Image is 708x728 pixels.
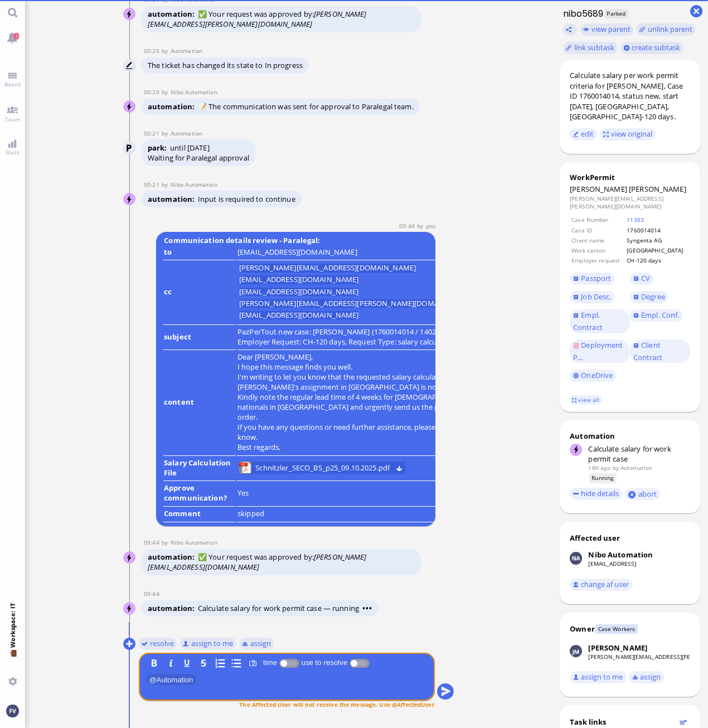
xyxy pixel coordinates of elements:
span: Empl. Conf. [641,310,679,320]
span: Calculate salary for work permit case — running [198,603,372,613]
span: [DATE] [187,143,210,153]
i: [PERSON_NAME][EMAIL_ADDRESS][DOMAIN_NAME] [148,552,367,572]
li: [EMAIL_ADDRESS][DOMAIN_NAME] [239,311,359,320]
runbook-parameter-view: [EMAIL_ADDRESS][DOMAIN_NAME] [237,247,357,257]
span: 18h ago [588,464,610,472]
a: View Schnitzler_SECO_BS_p25_09.10.2025.pdf [254,462,392,474]
span: 00:21 [144,129,162,137]
div: Affected user [570,533,620,543]
span: automation@bluelakelegal.com [620,464,652,472]
span: Kindly note the regular lead time of 4 weeks for [DEMOGRAPHIC_DATA] nationals in [GEOGRAPHIC_DATA... [237,392,472,422]
span: park [148,143,170,153]
td: to [163,246,236,261]
h1: nibo5689 [560,7,604,20]
span: Stats [3,148,22,156]
span: automation [148,552,198,562]
li: [EMAIL_ADDRESS][DOMAIN_NAME] [239,275,359,284]
div: Nibo Automation [588,550,653,560]
span: automation@nibo.ai [171,181,217,188]
span: ✅ Your request was approved by: [148,552,367,572]
label: use to resolve [299,658,349,667]
span: Yes [237,488,249,498]
span: The ticket has changed its state to In progress [148,60,303,70]
td: CH-120 days [626,256,689,265]
span: 00:20 [144,47,162,55]
span: 📝 The communication was sent for approval to Paralegal team. [198,101,414,111]
dd: [PERSON_NAME][EMAIL_ADDRESS][PERSON_NAME][DOMAIN_NAME] [570,195,690,211]
div: [PERSON_NAME] [588,643,647,653]
button: Copy ticket nibo5689 link to clipboard [563,23,578,36]
span: automation@bluelakelegal.com [171,129,202,137]
span: 💼 Workspace: IT [8,648,17,673]
button: edit [570,128,597,140]
a: Deployment P... [570,339,630,363]
span: automation@nibo.ai [171,538,217,546]
span: link subtask [574,42,615,52]
div: Calculate salary per work permit criteria for [PERSON_NAME], Case ID 1760014014, status new, star... [570,70,690,122]
span: @ [149,675,156,683]
span: by [417,222,426,230]
task-group-action-menu: link subtask [563,42,618,54]
span: Empl. Contract [573,310,603,332]
td: Work canton [571,246,625,255]
div: Owner [570,624,595,634]
button: assign to me [180,637,236,649]
span: automation [148,603,198,613]
span: The Affected User will not receive the message. Use @AffectedUser [239,700,434,708]
span: by [162,47,171,55]
p: Best regards, [237,442,475,452]
span: ✅ Your request was approved by: [148,9,367,29]
button: unlink parent [637,23,696,36]
i: [PERSON_NAME][EMAIL_ADDRESS][PERSON_NAME][DOMAIN_NAME] [148,9,367,29]
td: Employer request [571,256,625,265]
a: OneDrive [570,370,616,382]
span: skipped [237,508,264,518]
p-inputswitch: Log time spent [279,658,299,667]
img: Nibo Automation [570,552,582,564]
span: automation@bluelakelegal.com [171,47,202,55]
li: [PERSON_NAME][EMAIL_ADDRESS][DOMAIN_NAME] [239,264,416,273]
span: by [162,538,171,546]
button: I [164,657,177,669]
p: I hope this message finds you well. [237,362,475,372]
a: Empl. Conf. [630,309,682,322]
span: Case Workers [595,624,637,634]
button: view original [600,128,656,140]
span: Team [2,115,23,123]
span: automation [148,9,198,19]
span: Board [2,80,23,88]
td: Approve communication? [163,482,236,507]
span: femia.vas@bluelakelegal.com [426,222,435,230]
label: time [261,658,279,667]
span: 00:21 [144,181,162,188]
button: change af user [570,579,632,591]
img: Janet Mathews [570,645,582,657]
span: • [362,603,366,613]
a: CV [630,273,653,285]
a: Passport [570,273,614,285]
button: assign [629,671,664,683]
td: Case Number [571,215,625,224]
span: Running [589,473,617,483]
button: hide details [570,488,622,500]
p: Dear [PERSON_NAME], [237,352,475,362]
a: [EMAIL_ADDRESS] [588,560,636,567]
td: content [163,351,236,456]
lob-view: Schnitzler_SECO_BS_p25_09.10.2025.pdf [239,462,405,474]
button: create subtask [620,42,683,54]
span: [PERSON_NAME] [629,184,686,194]
img: Nibo Automation [124,552,136,564]
img: Automation [124,60,136,72]
span: Client Contract [633,340,663,362]
a: 11383 [627,216,644,224]
a: Client Contract [630,339,690,363]
span: • [366,603,369,613]
a: Job Desc. [570,291,614,303]
button: U [181,657,193,669]
span: Automation [146,674,196,685]
span: CV [641,273,650,283]
button: abort [625,488,660,500]
span: by [162,88,171,96]
p: If you have any questions or need further assistance, please let me know. [237,422,475,442]
span: Job Desc. [581,292,611,302]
